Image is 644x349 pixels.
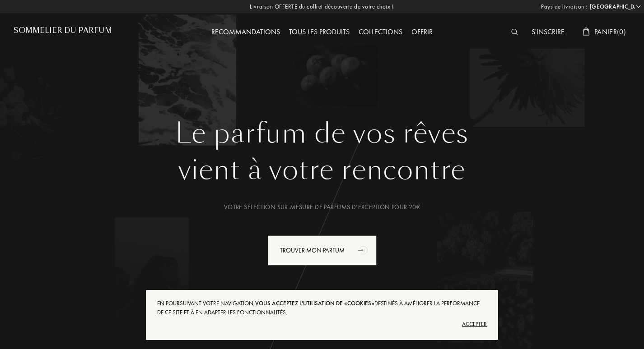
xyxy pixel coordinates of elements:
div: S'inscrire [527,27,569,38]
div: Accepter [157,317,487,331]
span: Panier ( 0 ) [594,27,626,37]
a: S'inscrire [527,27,569,37]
h1: Le parfum de vos rêves [20,117,624,150]
a: Collections [354,27,407,37]
div: Offrir [407,27,437,38]
a: Sommelier du Parfum [14,26,112,38]
h1: Sommelier du Parfum [14,26,112,35]
span: vous acceptez l'utilisation de «cookies» [255,299,374,307]
div: Tous les produits [285,27,354,38]
div: En poursuivant votre navigation, destinés à améliorer la performance de ce site et à en adapter l... [157,299,487,317]
div: Votre selection sur-mesure de parfums d’exception pour 20€ [20,202,624,212]
div: Trouver mon parfum [268,235,377,266]
a: Recommandations [207,27,285,37]
div: animation [355,241,373,259]
span: Pays de livraison : [541,2,588,11]
div: vient à votre rencontre [20,150,624,190]
a: Offrir [407,27,437,37]
img: search_icn_white.svg [511,29,518,35]
img: cart_white.svg [583,28,590,36]
a: Tous les produits [285,27,354,37]
div: Recommandations [207,27,285,38]
div: Collections [354,27,407,38]
a: Trouver mon parfumanimation [261,235,383,266]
